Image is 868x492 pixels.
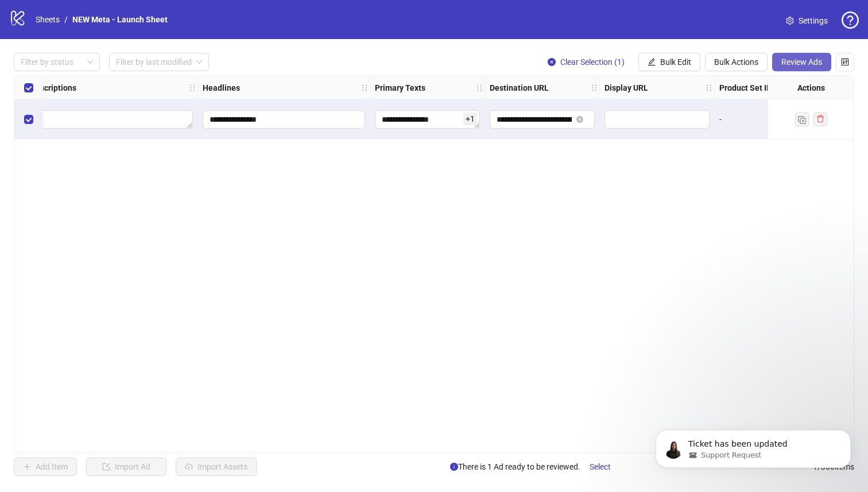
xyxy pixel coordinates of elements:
[719,113,824,126] div: -
[797,82,825,94] strong: Actions
[638,53,700,71] button: Bulk Edit
[713,84,721,92] span: holder
[576,116,583,123] button: close-circle
[196,84,204,92] span: holder
[705,53,768,71] button: Bulk Actions
[705,84,713,92] span: holder
[14,99,43,140] div: Select row 1
[604,82,648,94] strong: Display URL
[799,14,828,27] span: Settings
[772,53,831,71] button: Review Ads
[841,58,849,66] span: control
[14,76,43,99] div: Select all rows
[482,76,485,99] div: Resize Primary Texts column
[781,57,822,67] span: Review Ads
[483,84,491,92] span: holder
[590,84,598,92] span: holder
[711,76,714,99] div: Resize Display URL column
[361,84,369,92] span: holder
[369,84,377,92] span: holder
[795,113,809,126] button: Duplicate
[463,113,477,125] span: + 1
[367,76,370,99] div: Resize Headlines column
[538,53,634,71] button: Clear Selection (1)
[638,406,868,486] iframe: Intercom notifications message
[64,13,68,26] li: /
[660,57,691,67] span: Bulk Edit
[842,11,859,29] span: question-circle
[475,84,483,92] span: holder
[14,458,77,476] button: Add Item
[33,13,62,26] a: Sheets
[548,58,556,66] span: close-circle
[30,82,76,94] strong: Descriptions
[590,462,611,471] span: Select
[176,458,257,476] button: Import Assets
[786,17,794,25] span: setting
[836,53,854,71] button: Configure table settings
[375,110,480,129] div: Edit values
[580,458,620,476] button: Select
[648,58,656,66] span: edit
[719,82,772,94] strong: Product Set ID
[777,11,837,30] a: Settings
[86,458,166,476] button: Import Ad
[375,82,425,94] strong: Primary Texts
[70,13,170,26] a: NEW Meta - Launch Sheet
[450,463,458,471] span: info-circle
[490,82,549,94] strong: Destination URL
[30,110,193,129] div: Edit values
[203,82,240,94] strong: Headlines
[450,458,620,476] span: There is 1 Ad ready to be reviewed.
[203,110,365,129] div: Edit values
[560,57,625,67] span: Clear Selection (1)
[195,76,197,99] div: Resize Descriptions column
[596,76,599,99] div: Resize Destination URL column
[188,84,196,92] span: holder
[714,57,758,67] span: Bulk Actions
[598,84,606,92] span: holder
